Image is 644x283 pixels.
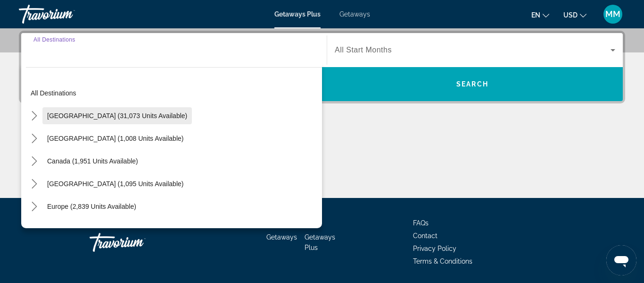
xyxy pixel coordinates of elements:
span: All Start Months [335,46,392,54]
span: MM [605,9,620,19]
a: Go Home [90,228,184,257]
div: Destination options [21,62,322,228]
button: Select destination: Mexico (1,008 units available) [42,130,188,147]
a: Getaways [339,10,370,18]
button: Select destination: United States (31,073 units available) [42,107,192,124]
button: Select destination: All destinations [26,85,322,102]
span: en [531,11,540,19]
input: Select destination [33,45,314,56]
span: All Destinations [33,36,75,43]
iframe: Button to launch messaging window [606,245,636,275]
button: Toggle Mexico (1,008 units available) submenu [26,130,42,147]
button: Toggle Australia (199 units available) submenu [26,221,42,238]
button: Change language [531,8,549,22]
a: Getaways [266,233,297,241]
div: Search widget [21,33,623,101]
span: Search [456,80,488,88]
button: User Menu [601,4,625,24]
span: [GEOGRAPHIC_DATA] (1,095 units available) [47,180,183,188]
button: Select destination: Australia (199 units available) [42,221,140,238]
button: Toggle Canada (1,951 units available) submenu [26,153,42,170]
button: Toggle Caribbean & Atlantic Islands (1,095 units available) submenu [26,176,42,192]
span: [GEOGRAPHIC_DATA] (1,008 units available) [47,135,183,142]
span: All destinations [31,89,76,97]
button: Select destination: Europe (2,839 units available) [42,198,141,215]
span: Canada (1,951 units available) [47,157,138,165]
button: Change currency [563,8,586,22]
a: Contact [413,232,438,240]
button: Select destination: Caribbean & Atlantic Islands (1,095 units available) [42,175,188,192]
span: Europe (2,839 units available) [47,203,136,210]
a: Getaways Plus [305,233,335,251]
span: USD [563,11,578,19]
a: Travorium [19,2,113,26]
span: [GEOGRAPHIC_DATA] (31,073 units available) [47,112,187,120]
a: Privacy Policy [413,245,456,252]
a: FAQs [413,219,429,227]
a: Getaways Plus [274,10,321,18]
button: Toggle United States (31,073 units available) submenu [26,108,42,124]
button: Toggle Europe (2,839 units available) submenu [26,198,42,215]
button: Search [322,67,623,101]
a: Terms & Conditions [413,257,472,265]
button: Select destination: Canada (1,951 units available) [42,153,143,170]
